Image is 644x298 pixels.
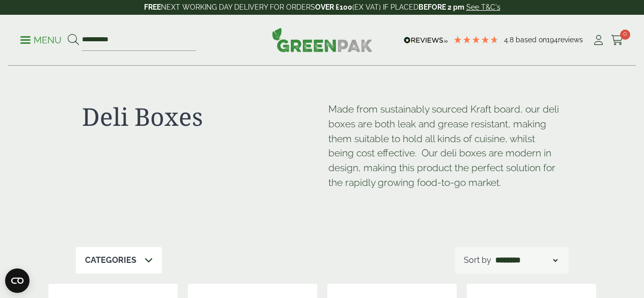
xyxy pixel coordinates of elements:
[493,254,559,266] select: Shop order
[453,35,499,44] div: 4.78 Stars
[464,254,491,266] p: Sort by
[466,3,500,11] a: See T&C's
[20,34,62,46] p: Menu
[404,37,448,44] img: REVIEWS.io
[144,3,161,11] strong: FREE
[504,36,516,44] span: 4.8
[611,33,624,48] a: 0
[418,3,464,11] strong: BEFORE 2 pm
[82,102,316,131] h1: Deli Boxes
[20,34,62,44] a: Menu
[547,36,558,44] span: 194
[5,268,30,293] button: Open CMP widget
[516,36,547,44] span: Based on
[328,102,563,190] p: Made from sustainably sourced Kraft board, our deli boxes are both leak and grease resistant, mak...
[592,35,605,45] i: My Account
[85,254,136,266] p: Categories
[272,28,373,52] img: GreenPak Supplies
[620,30,630,40] span: 0
[558,36,583,44] span: reviews
[315,3,352,11] strong: OVER £100
[611,35,624,45] i: Cart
